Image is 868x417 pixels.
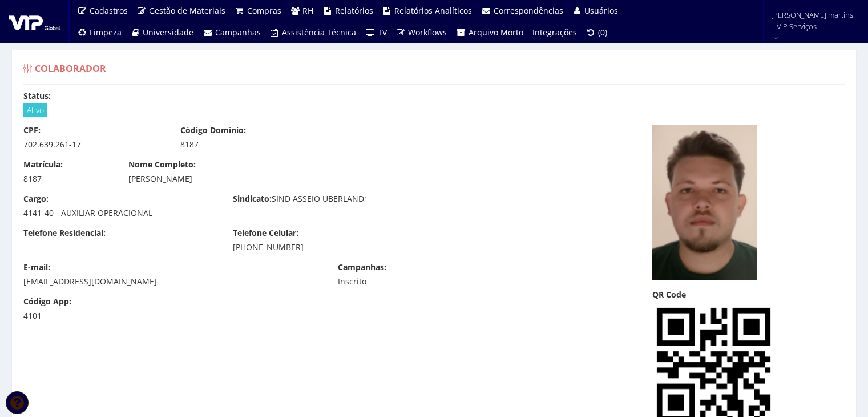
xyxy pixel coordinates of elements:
a: (0) [582,22,612,43]
span: [PERSON_NAME].martins | VIP Serviços [771,9,853,32]
span: Usuários [584,5,618,16]
div: [PERSON_NAME] [128,173,531,185]
span: Gestão de Materiais [149,5,225,16]
a: Arquivo Morto [451,22,528,43]
div: 8187 [180,139,320,150]
span: Universidade [143,27,193,38]
label: Telefone Residencial: [23,227,106,239]
div: [EMAIL_ADDRESS][DOMAIN_NAME] [23,276,321,287]
span: Integrações [532,27,577,38]
label: Cargo: [23,193,49,205]
a: Workflows [391,22,452,43]
a: Campanhas [198,22,265,43]
span: Cadastros [90,5,128,16]
label: E-mail: [23,262,50,273]
div: 8187 [23,173,111,185]
label: Código Domínio: [180,125,246,136]
div: Inscrito [338,276,478,287]
img: logo [9,13,60,30]
label: Sindicato: [233,193,272,205]
span: (0) [598,27,607,38]
span: Campanhas [215,27,261,38]
label: Matrícula: [23,159,63,170]
div: 4101 [23,310,111,322]
label: Campanhas: [338,262,386,273]
a: Integrações [528,22,582,43]
label: Status: [23,90,51,102]
img: captura-de-tela-2025-09-16-095048-175802731668c95e349a677.png [652,125,757,280]
a: TV [361,22,391,43]
span: TV [378,27,387,38]
div: 4141-40 - AUXILIAR OPERACIONAL [23,207,216,219]
label: Telefone Celular: [233,227,298,239]
span: Relatórios Analíticos [394,5,472,16]
div: [PHONE_NUMBER] [233,242,425,253]
a: Limpeza [72,22,126,43]
div: SIND ASSEIO UBERLAND; [224,193,434,207]
label: QR Code [652,289,686,300]
label: Código App: [23,296,71,307]
span: Relatórios [335,5,373,16]
a: Universidade [126,22,199,43]
span: Assistência Técnica [282,27,356,38]
a: Assistência Técnica [265,22,361,43]
span: Compras [247,5,281,16]
label: CPF: [23,125,41,136]
span: Colaborador [35,62,106,75]
span: Arquivo Morto [469,27,523,38]
span: Correspondências [494,5,563,16]
div: 702.639.261-17 [23,139,163,150]
span: Ativo [23,103,47,117]
label: Nome Completo: [128,159,196,170]
span: Workflows [408,27,447,38]
span: RH [302,5,313,16]
span: Limpeza [90,27,122,38]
